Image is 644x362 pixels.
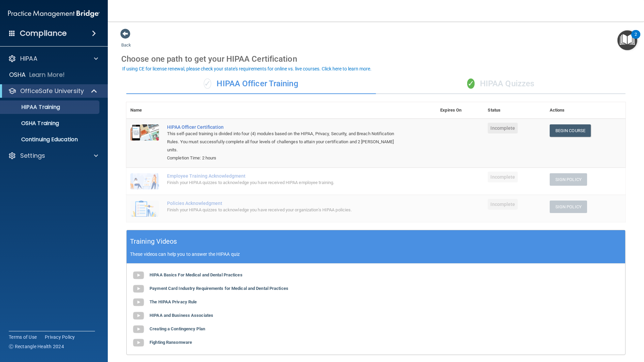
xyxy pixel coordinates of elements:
img: gray_youtube_icon.38fcd6cc.png [132,269,145,282]
img: gray_youtube_icon.38fcd6cc.png [132,309,145,323]
span: Incomplete [488,123,518,133]
button: Sign Policy [550,201,587,213]
p: OfficeSafe University [20,87,84,95]
div: HIPAA Officer Training [126,74,376,94]
p: HIPAA Training [4,104,60,111]
button: Sign Policy [550,173,587,186]
img: gray_youtube_icon.38fcd6cc.png [132,336,145,350]
p: Continuing Education [4,136,96,143]
div: Policies Acknowledgment [167,201,402,206]
b: Creating a Contingency Plan [150,326,205,331]
div: HIPAA Quizzes [376,74,625,94]
button: If using CE for license renewal, please check your state's requirements for online vs. live cours... [121,65,373,72]
th: Status [484,102,545,119]
span: Incomplete [488,172,518,182]
b: Payment Card Industry Requirements for Medical and Dental Practices [150,286,288,291]
div: Choose one path to get your HIPAA Certification [121,49,631,69]
th: Name [126,102,163,119]
img: gray_youtube_icon.38fcd6cc.png [132,282,145,296]
p: OSHA [9,71,26,79]
th: Expires On [436,102,484,119]
th: Actions [546,102,625,119]
p: OSHA Training [4,120,59,127]
div: Finish your HIPAA quizzes to acknowledge you have received your organization’s HIPAA policies. [167,206,402,214]
div: Finish your HIPAA quizzes to acknowledge you have received HIPAA employee training. [167,179,402,187]
span: ✓ [204,79,211,89]
b: HIPAA and Business Associates [150,313,213,318]
button: Open Resource Center, 2 new notifications [617,30,637,50]
img: PMB logo [8,7,100,21]
a: Privacy Policy [45,334,75,340]
p: HIPAA [20,55,37,63]
a: OfficeSafe University [8,87,98,95]
div: This self-paced training is divided into four (4) modules based on the HIPAA, Privacy, Security, ... [167,130,402,154]
span: ✓ [467,79,475,89]
div: Employee Training Acknowledgment [167,173,402,179]
a: Settings [8,152,98,160]
a: HIPAA Officer Certification [167,124,402,130]
a: Begin Course [550,124,591,137]
span: Incomplete [488,199,518,210]
div: 2 [635,34,637,43]
div: Completion Time: 2 hours [167,154,402,162]
p: Settings [20,152,45,160]
span: Ⓒ Rectangle Health 2024 [9,343,64,350]
img: gray_youtube_icon.38fcd6cc.png [132,296,145,309]
b: HIPAA Basics For Medical and Dental Practices [150,272,243,277]
iframe: Drift Widget Chat Controller [610,315,636,341]
a: Back [121,34,131,48]
div: If using CE for license renewal, please check your state's requirements for online vs. live cours... [122,66,372,71]
h5: Training Videos [130,236,177,247]
b: The HIPAA Privacy Rule [150,299,197,304]
a: HIPAA [8,55,98,63]
p: Learn More! [29,71,65,79]
p: These videos can help you to answer the HIPAA quiz [130,251,622,257]
b: Fighting Ransomware [150,340,192,345]
h4: Compliance [20,29,67,38]
img: gray_youtube_icon.38fcd6cc.png [132,323,145,336]
a: Terms of Use [9,334,37,340]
